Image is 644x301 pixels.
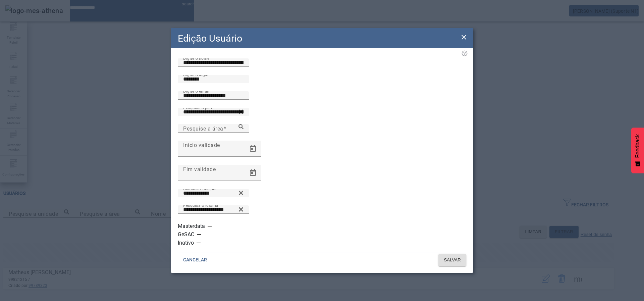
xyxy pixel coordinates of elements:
[183,108,244,116] input: Number
[183,105,215,110] mat-label: Pesquise o perfil
[183,72,208,77] mat-label: Digite o login
[183,124,244,133] input: Number
[183,166,216,172] mat-label: Fim validade
[183,89,209,94] mat-label: Digite o email
[444,257,461,263] span: SALVAR
[183,56,209,61] mat-label: Digite o nome
[183,125,223,132] mat-label: Pesquise a área
[438,254,466,266] button: SALVAR
[183,203,218,208] mat-label: Pesquisa o idioma
[183,257,207,263] span: CANCELAR
[631,128,644,173] button: Feedback - Mostrar pesquisa
[245,165,261,181] button: Open calendar
[183,142,220,148] mat-label: Início validade
[178,222,206,230] label: Masterdata
[183,206,244,214] input: Number
[183,187,216,191] mat-label: Unidade Principal
[178,254,212,266] button: CANCELAR
[183,189,244,197] input: Number
[178,239,195,247] label: Inativo
[178,231,196,239] label: GeSAC
[635,134,641,158] span: Feedback
[245,141,261,157] button: Open calendar
[178,31,242,46] h2: Edição Usuário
